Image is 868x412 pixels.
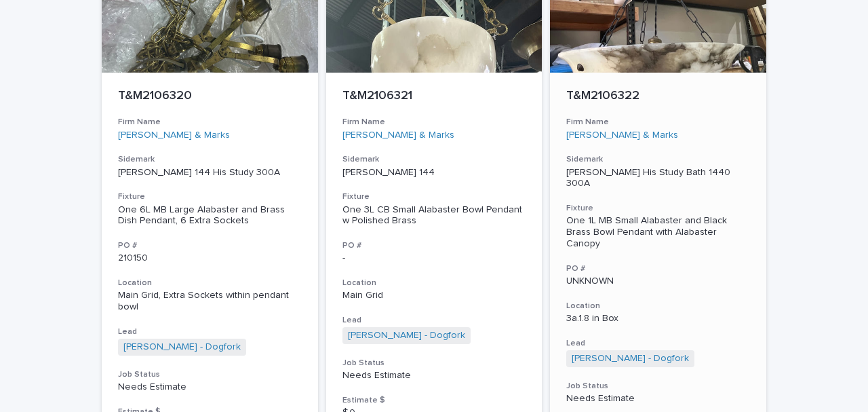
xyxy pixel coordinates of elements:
h3: Firm Name [118,117,302,128]
p: T&M2106320 [118,89,302,104]
h3: Job Status [566,381,750,392]
h3: Firm Name [342,117,526,128]
p: 210150 [118,252,302,264]
h3: Sidemark [118,154,302,165]
div: One 3L CB Small Alabaster Bowl Pendant w Polished Brass [342,204,526,227]
h3: Location [342,278,526,288]
p: - [342,252,526,264]
div: One 1L MB Small Alabaster and Black Brass Bowl Pendant with Alabaster Canopy [566,215,750,249]
h3: Sidemark [342,154,526,165]
p: UNKNOWN [566,276,750,287]
h3: Fixture [566,203,750,214]
h3: Lead [342,315,526,326]
a: [PERSON_NAME] - Dogfork [572,353,689,364]
h3: Sidemark [566,154,750,165]
p: Needs Estimate [118,381,302,393]
p: [PERSON_NAME] 144 His Study 300A [118,167,302,179]
h3: Job Status [342,358,526,369]
p: Needs Estimate [342,370,526,381]
h3: Lead [118,326,302,337]
div: One 6L MB Large Alabaster and Brass Dish Pendant, 6 Extra Sockets [118,204,302,227]
h3: Estimate $ [342,395,526,406]
p: T&M2106321 [342,89,526,104]
h3: Location [566,301,750,312]
a: [PERSON_NAME] & Marks [342,130,454,141]
h3: Fixture [118,191,302,202]
h3: Lead [566,338,750,349]
a: [PERSON_NAME] & Marks [118,130,230,141]
p: [PERSON_NAME] 144 [342,167,526,179]
a: [PERSON_NAME] - Dogfork [123,341,241,353]
p: Main Grid, Extra Sockets within pendant bowl [118,290,302,313]
p: 3a.1.8 in Box [566,313,750,324]
a: [PERSON_NAME] & Marks [566,130,678,141]
h3: Fixture [342,191,526,202]
h3: PO # [566,263,750,274]
h3: Firm Name [566,117,750,128]
p: Needs Estimate [566,393,750,405]
p: [PERSON_NAME] His Study Bath 1440 300A [566,167,750,190]
p: T&M2106322 [566,89,750,104]
p: Main Grid [342,290,526,301]
h3: PO # [342,240,526,251]
h3: Job Status [118,369,302,380]
h3: Location [118,278,302,288]
h3: PO # [118,240,302,251]
a: [PERSON_NAME] - Dogfork [348,330,465,341]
